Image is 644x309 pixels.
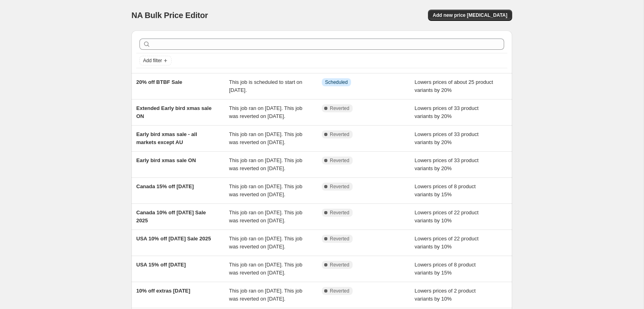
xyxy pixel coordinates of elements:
[330,183,349,190] span: Reverted
[229,157,303,171] span: This job ran on [DATE]. This job was reverted on [DATE].
[136,209,206,224] span: Canada 10% off [DATE] Sale 2025
[143,57,162,64] span: Add filter
[415,209,479,224] span: Lowers prices of 22 product variants by 10%
[325,79,348,85] span: Scheduled
[330,157,349,164] span: Reverted
[415,131,479,145] span: Lowers prices of 33 product variants by 20%
[330,105,349,112] span: Reverted
[330,131,349,138] span: Reverted
[136,157,196,163] span: Early bird xmas sale ON
[415,183,476,197] span: Lowers prices of 8 product variants by 15%
[229,131,303,145] span: This job ran on [DATE]. This job was reverted on [DATE].
[415,236,479,250] span: Lowers prices of 22 product variants by 10%
[229,288,303,302] span: This job ran on [DATE]. This job was reverted on [DATE].
[330,262,349,268] span: Reverted
[136,105,212,119] span: Extended Early bird xmas sale ON
[415,288,476,302] span: Lowers prices of 2 product variants by 10%
[428,10,512,21] button: Add new price [MEDICAL_DATA]
[136,79,182,85] span: 20% off BTBF Sale
[229,262,303,276] span: This job ran on [DATE]. This job was reverted on [DATE].
[136,183,194,189] span: Canada 15% off [DATE]
[330,288,349,294] span: Reverted
[136,131,197,145] span: Early bird xmas sale - all markets except AU
[131,11,208,20] span: NA Bulk Price Editor
[415,79,493,93] span: Lowers prices of about 25 product variants by 20%
[136,236,211,242] span: USA 10% off [DATE] Sale 2025
[136,288,190,294] span: 10% off extras [DATE]
[415,262,476,276] span: Lowers prices of 8 product variants by 15%
[229,79,303,93] span: This job is scheduled to start on [DATE].
[330,236,349,242] span: Reverted
[229,105,303,119] span: This job ran on [DATE]. This job was reverted on [DATE].
[229,209,303,224] span: This job ran on [DATE]. This job was reverted on [DATE].
[229,183,303,197] span: This job ran on [DATE]. This job was reverted on [DATE].
[415,105,479,119] span: Lowers prices of 33 product variants by 20%
[415,157,479,171] span: Lowers prices of 33 product variants by 20%
[229,236,303,250] span: This job ran on [DATE]. This job was reverted on [DATE].
[136,262,186,268] span: USA 15% off [DATE]
[330,209,349,216] span: Reverted
[433,12,507,18] span: Add new price [MEDICAL_DATA]
[139,56,172,65] button: Add filter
